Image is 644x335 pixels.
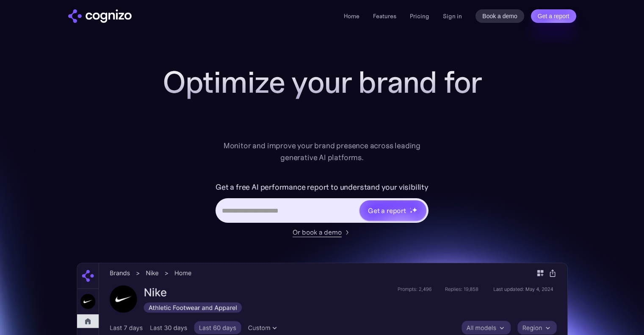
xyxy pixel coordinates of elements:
a: Sign in [443,11,462,21]
div: Or book a demo [293,227,342,237]
img: star [410,208,411,209]
a: Features [373,12,396,20]
a: Book a demo [475,9,524,23]
h1: Optimize your brand for [153,65,492,99]
a: Pricing [410,12,429,20]
a: Get a report [531,9,576,23]
div: Monitor and improve your brand presence across leading generative AI platforms. [218,140,426,163]
img: cognizo logo [68,9,132,23]
label: Get a free AI performance report to understand your visibility [216,180,428,194]
a: Or book a demo [293,227,352,237]
img: star [412,207,417,213]
div: Get a report [368,205,406,216]
img: star [410,210,413,213]
a: Get a reportstarstarstar [359,199,427,221]
a: Home [344,12,359,20]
